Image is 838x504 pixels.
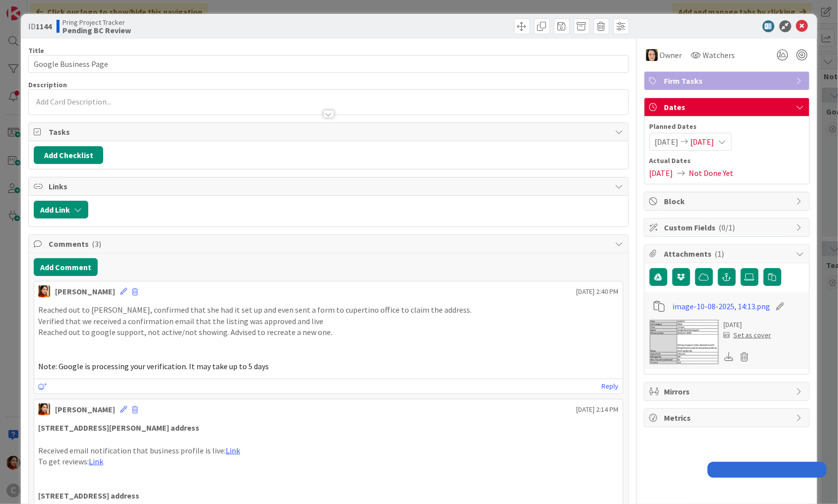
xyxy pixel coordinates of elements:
span: Description [28,80,67,89]
a: Reply [602,380,619,392]
span: [DATE] [650,167,673,179]
span: Dates [664,101,791,113]
span: Mirrors [664,386,791,397]
span: Note: Google is processing your verification. It may take up to 5 days [38,361,269,371]
div: [DATE] [724,320,772,330]
strong: [STREET_ADDRESS] address [38,491,139,501]
b: 1144 [36,21,52,31]
p: Verified that we received a confirmation email that the listing was approved and live [38,316,619,327]
strong: [STREET_ADDRESS][PERSON_NAME] address [38,423,199,433]
span: Custom Fields [664,222,791,233]
p: Reached out to google support, not active/not showing. Advised to recreate a new one. [38,327,619,338]
span: Attachments [664,248,791,260]
span: ( 0/1 ) [719,223,735,232]
span: [DATE] 2:40 PM [577,286,619,297]
a: Link [226,446,240,455]
span: Pring Project Tracker [62,18,131,26]
label: Title [28,46,44,55]
span: Block [664,195,791,207]
span: Owner [660,49,682,61]
div: [PERSON_NAME] [55,285,115,297]
div: Download [724,350,735,363]
span: [DATE] [691,136,715,148]
button: Add Checklist [34,146,103,164]
span: Planned Dates [650,121,804,132]
div: Set as cover [724,330,772,340]
img: PM [38,403,50,415]
span: Links [49,180,610,192]
a: image-10-08-2025, 14:13.png [672,300,770,312]
button: Add Link [34,201,88,219]
img: PM [38,285,50,297]
span: Actual Dates [650,156,804,166]
input: type card name here... [28,55,629,73]
span: Metrics [664,412,791,424]
div: [PERSON_NAME] [55,403,115,415]
span: Comments [49,238,610,250]
span: Tasks [49,126,610,138]
p: Received email notification that business profile is live: [38,445,619,456]
span: ( 1 ) [715,249,724,259]
p: To get reviews: [38,456,619,467]
p: Reached out to [PERSON_NAME], confirmed that she had it set up and even sent a form to cupertino ... [38,304,619,316]
span: [DATE] [655,136,679,148]
img: BL [646,49,658,61]
span: Firm Tasks [664,75,791,87]
button: Add Comment [34,258,98,276]
a: Link [89,456,103,466]
span: ( 3 ) [92,239,101,249]
span: ID [28,20,52,32]
b: Pending BC Review [62,26,131,34]
span: Watchers [703,49,735,61]
span: Not Done Yet [689,167,734,179]
span: [DATE] 2:14 PM [577,404,619,415]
